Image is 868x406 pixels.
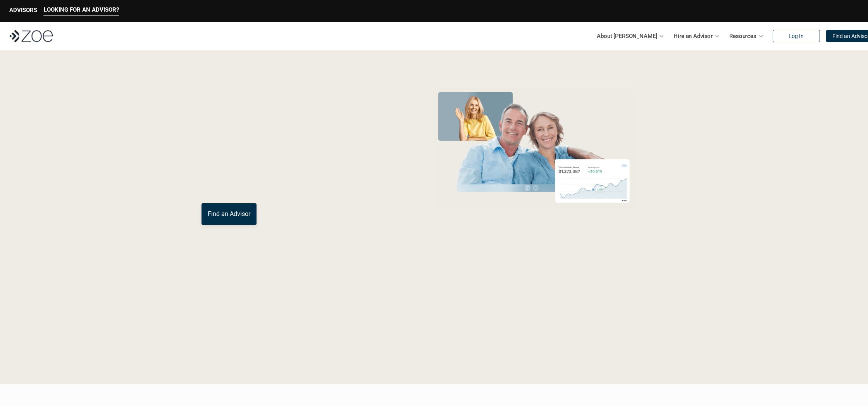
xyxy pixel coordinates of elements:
[597,30,657,42] p: About [PERSON_NAME]
[729,30,756,42] p: Resources
[19,324,849,347] p: Loremipsum: *DolOrsi Ametconsecte adi Eli Seddoeius tem inc utlaboreet. Dol 8938 MagNaal Enimadmi...
[673,30,713,42] p: Hire an Advisor
[789,33,804,40] p: Log In
[773,30,820,42] a: Log In
[201,112,358,168] span: with a Financial Advisor
[201,203,257,225] a: Find an Advisor
[208,210,250,218] p: Find an Advisor
[426,219,641,223] em: The information in the visuals above is for illustrative purposes only and does not represent an ...
[9,7,37,14] p: ADVISORS
[44,6,119,13] p: LOOKING FOR AN ADVISOR?
[201,175,401,194] p: You deserve an advisor you can trust. [PERSON_NAME], hire, and invest with vetted, fiduciary, fin...
[201,86,374,116] span: Grow Your Wealth
[431,88,637,214] img: Zoe Financial Hero Image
